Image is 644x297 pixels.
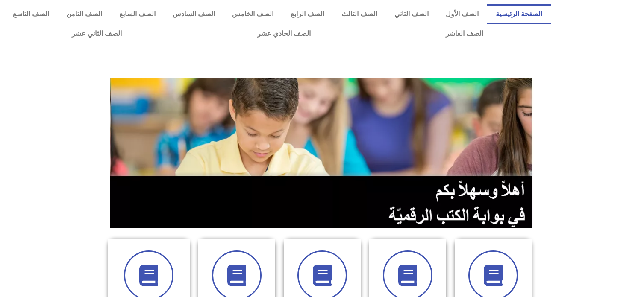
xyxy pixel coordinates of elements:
a: الصف العاشر [378,24,551,44]
a: الصفحة الرئيسية [487,4,551,24]
a: الصف السادس [164,4,223,24]
a: الصف الأول [437,4,487,24]
a: الصف الثاني عشر [4,24,189,44]
a: الصف الثامن [58,4,111,24]
a: الصف السابع [111,4,164,24]
a: الصف الحادي عشر [189,24,378,44]
a: الصف الرابع [282,4,333,24]
a: الصف الخامس [223,4,282,24]
a: الصف الثالث [333,4,386,24]
a: الصف الثاني [386,4,437,24]
a: الصف التاسع [4,4,58,24]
